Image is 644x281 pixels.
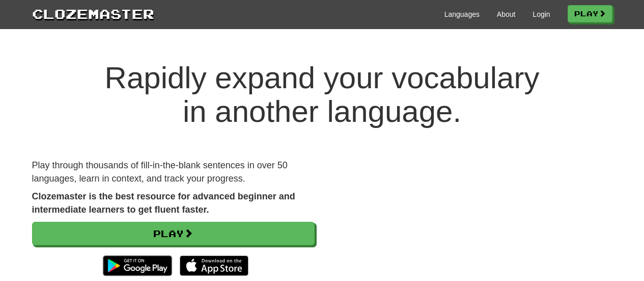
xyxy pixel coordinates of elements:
a: Languages [444,9,480,19]
a: Play [568,5,612,22]
a: About [497,9,516,19]
strong: Clozemaster is the best resource for advanced beginner and intermediate learners to get fluent fa... [32,191,295,215]
img: Download_on_the_App_Store_Badge_US-UK_135x40-25178aeef6eb6b83b96f5f2d004eda3bffbb37122de64afbaef7... [180,256,248,276]
a: Play [32,222,315,245]
a: Clozemaster [32,4,154,23]
img: Get it on Google Play [98,250,177,281]
a: Login [533,9,550,19]
p: Play through thousands of fill-in-the-blank sentences in over 50 languages, learn in context, and... [32,159,315,185]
